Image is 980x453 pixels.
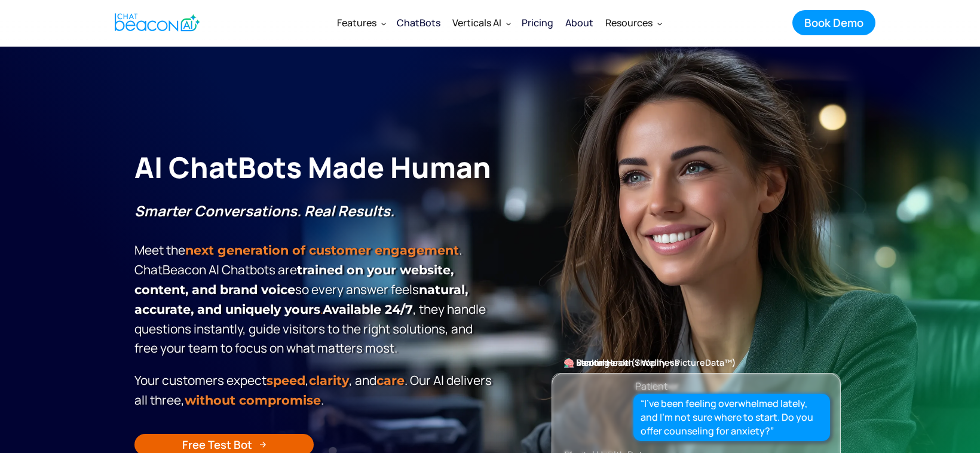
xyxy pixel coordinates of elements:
[792,10,875,35] a: Book Demo
[397,14,440,31] div: ChatBots
[565,14,593,31] div: About
[381,21,386,26] img: Dropdown
[391,7,446,38] a: ChatBots
[323,302,413,317] strong: Available 24/7
[657,21,662,26] img: Dropdown
[259,441,267,448] img: Arrow
[182,437,252,452] div: Free Test Bot
[552,354,840,371] div: 🧠 Mental Health / Wellness
[337,14,376,31] div: Features
[309,373,349,388] span: clarity
[185,243,459,258] strong: next generation of customer engagement
[134,371,496,410] p: Your customers expect , , and . Our Al delivers all three, .
[134,148,496,186] h1: AI ChatBots Made Human
[506,21,511,26] img: Dropdown
[267,373,305,388] strong: speed
[641,397,823,439] div: “I’ve been feeling overwhelmed lately, and I’m not sure where to start. Do you offer counseling f...
[516,7,559,38] a: Pricing
[185,393,321,408] span: without compromise
[605,14,653,31] div: Resources
[134,201,496,357] p: Meet the . ChatBeacon Al Chatbots are so every answer feels , they handle questions instantly, gu...
[635,378,667,394] div: Patient
[376,373,405,388] span: care
[452,14,501,31] div: Verticals AI
[559,7,599,38] a: About
[522,14,553,31] div: Pricing
[134,201,394,221] strong: Smarter Conversations. Real Results.
[804,15,863,30] div: Book Demo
